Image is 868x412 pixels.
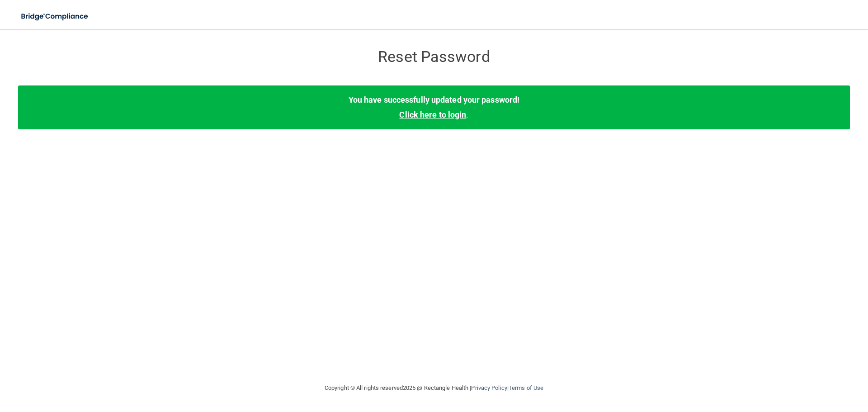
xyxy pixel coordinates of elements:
[509,384,543,391] a: Terms of Use
[399,110,466,119] a: Click here to login
[14,7,97,26] img: bridge_compliance_login_screen.278c3ca4.svg
[471,384,507,391] a: Privacy Policy
[269,48,599,65] h3: Reset Password
[269,374,599,403] div: Copyright © All rights reserved 2025 @ Rectangle Health | |
[349,95,519,104] b: You have successfully updated your password!
[18,85,850,129] div: .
